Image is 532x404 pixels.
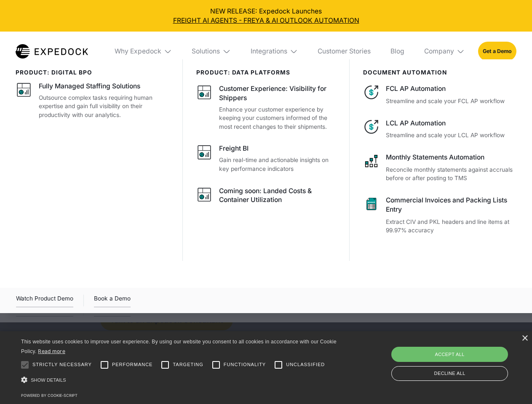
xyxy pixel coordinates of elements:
div: Watch Product Demo [16,294,73,307]
a: Read more [38,348,65,354]
a: Fully Managed Staffing SolutionsOutsource complex tasks requiring human expertise and gain full v... [16,82,169,119]
div: Customer Experience: Visibility for Shippers [219,84,336,103]
a: Customer Experience: Visibility for ShippersEnhance your customer experience by keeping your cust... [196,84,337,131]
iframe: Chat Widget [392,313,532,404]
a: LCL AP AutomationStreamline and scale your LCL AP workflow [363,119,516,140]
div: Why Expedock [115,47,161,56]
div: product: digital bpo [16,69,169,76]
div: Commercial Invoices and Packing Lists Entry [386,196,516,214]
p: Outsource complex tasks requiring human expertise and gain full visibility on their productivity ... [39,93,169,120]
a: Freight BIGain real-time and actionable insights on key performance indicators [196,144,337,173]
a: Powered by cookie-script [21,393,78,398]
div: Integrations [244,32,305,71]
a: Blog [384,32,411,71]
div: NEW RELEASE: Expedock Launches [7,7,526,25]
div: Company [424,47,454,56]
a: Coming soon: Landed Costs & Container Utilization [196,186,337,207]
p: Enhance your customer experience by keeping your customers informed of the most recent changes to... [219,105,336,131]
span: Performance [112,361,153,368]
a: Commercial Invoices and Packing Lists EntryExtract CIV and PKL headers and line items at 99.97% a... [363,196,516,235]
div: PRODUCT: data platforms [196,69,337,76]
a: Get a Demo [478,42,516,61]
div: Company [417,32,471,71]
span: Unclassified [286,361,325,368]
span: This website uses cookies to improve user experience. By using our website you consent to all coo... [21,339,337,354]
div: FCL AP Automation [386,84,516,93]
div: LCL AP Automation [386,119,516,128]
span: Functionality [224,361,266,368]
p: Extract CIV and PKL headers and line items at 99.97% accuracy [386,218,516,235]
p: Streamline and scale your LCL AP workflow [386,131,516,140]
span: Targeting [173,361,203,368]
div: Integrations [251,47,287,56]
div: Freight BI [219,144,249,153]
a: FREIGHT AI AGENTS - FREYA & AI OUTLOOK AUTOMATION [7,16,526,25]
a: Book a Demo [94,294,131,307]
p: Streamline and scale your FCL AP workflow [386,97,516,106]
div: Solutions [192,47,220,56]
p: Gain real-time and actionable insights on key performance indicators [219,156,336,173]
a: FCL AP AutomationStreamline and scale your FCL AP workflow [363,84,516,105]
p: Reconcile monthly statements against accruals before or after posting to TMS [386,165,516,183]
span: Strictly necessary [32,361,92,368]
a: open lightbox [16,294,73,307]
div: Show details [21,375,340,386]
div: Coming soon: Landed Costs & Container Utilization [219,186,336,205]
div: Solutions [185,32,238,71]
div: Fully Managed Staffing Solutions [39,82,140,91]
a: Customer Stories [311,32,377,71]
div: Why Expedock [108,32,179,71]
div: document automation [363,69,516,76]
a: Monthly Statements AutomationReconcile monthly statements against accruals before or after postin... [363,153,516,183]
span: Show details [31,377,66,383]
div: Monthly Statements Automation [386,153,516,162]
